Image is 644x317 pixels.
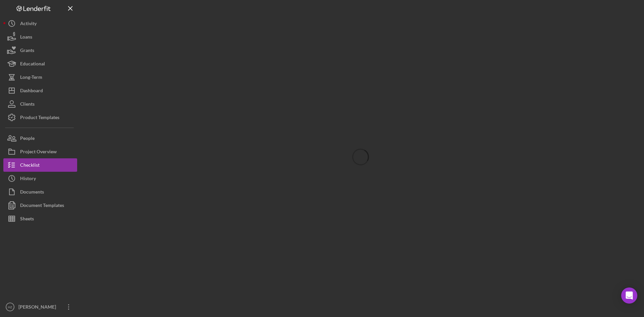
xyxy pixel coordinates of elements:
div: Clients [20,97,35,112]
button: Educational [3,57,77,70]
div: Sheets [20,212,34,227]
button: Documents [3,185,77,199]
div: People [20,131,35,147]
div: Educational [20,57,45,72]
button: Activity [3,17,77,30]
button: Clients [3,97,77,111]
div: Project Overview [20,145,57,160]
div: Activity [20,17,37,32]
button: Product Templates [3,111,77,124]
div: Long-Term [20,70,42,86]
button: Project Overview [3,145,77,158]
div: Grants [20,44,34,59]
button: Sheets [3,212,77,225]
button: Document Templates [3,199,77,212]
div: [PERSON_NAME] [17,300,60,315]
div: Checklist [20,158,40,173]
div: Open Intercom Messenger [621,287,637,304]
div: Product Templates [20,111,59,126]
div: Document Templates [20,199,64,214]
button: HZ[PERSON_NAME] [3,300,77,314]
button: People [3,131,77,145]
div: History [20,172,36,187]
button: Loans [3,30,77,44]
button: Long-Term [3,70,77,84]
button: History [3,172,77,185]
div: Documents [20,185,44,200]
div: Dashboard [20,84,43,99]
text: HZ [8,305,12,309]
button: Dashboard [3,84,77,97]
div: Loans [20,30,32,45]
button: Checklist [3,158,77,172]
button: Grants [3,44,77,57]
